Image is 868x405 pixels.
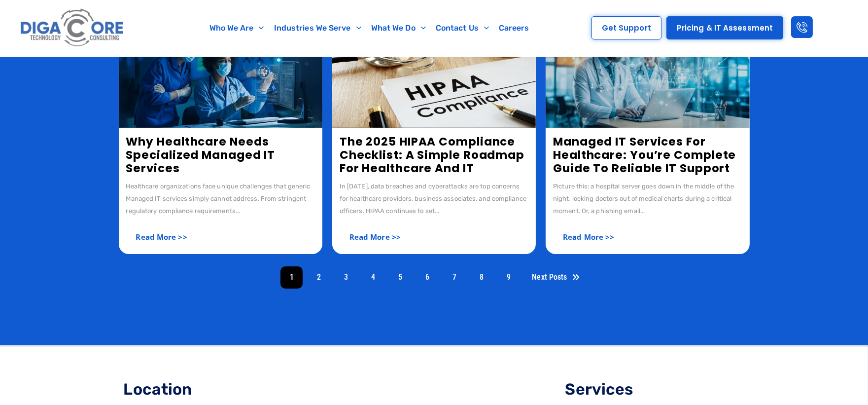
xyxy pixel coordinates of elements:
img: HIPAA compliance checklist [332,29,536,128]
a: Managed IT Services for Healthcare: You’re Complete Guide to Reliable IT Support [553,134,736,176]
h4: Location [124,381,303,397]
a: 7 [443,266,465,289]
a: Industries We Serve [269,17,366,39]
h4: Services [565,381,745,397]
a: 2 [308,266,330,289]
img: managed it services for healthcare [546,29,749,128]
img: Digacore logo 1 [18,5,127,51]
a: Who We Are [205,17,269,39]
a: Pricing & IT Assessment [666,16,783,39]
a: Get Support [591,16,661,39]
nav: Menu [172,17,567,39]
span: Get Support [602,24,651,32]
a: Read More >> [340,227,411,247]
a: Careers [494,17,534,39]
span: 1 [280,266,303,289]
a: 4 [362,266,384,289]
a: 5 [389,266,411,289]
div: Healthcare organizations face unique challenges that generic Managed IT services simply cannot ad... [126,180,315,217]
div: Picture this: a hospital server goes down in the middle of the night, locking doctors out of medi... [553,180,742,217]
a: Contact Us [431,17,494,39]
a: Read More >> [553,227,624,247]
a: 3 [335,266,357,289]
a: 6 [416,266,438,289]
span: Pricing & IT Assessment [677,24,773,32]
img: Why Healthcare Needs Specialized Managed IT Services [119,29,322,128]
a: 9 [497,266,520,289]
a: Why Healthcare Needs Specialized Managed IT Services [126,134,276,176]
a: 8 [470,266,492,289]
a: The 2025 HIPAA Compliance Checklist: A Simple Roadmap for Healthcare and IT [340,134,524,176]
div: In [DATE], data breaches and cyberattacks are top concerns for healthcare providers, business ass... [340,180,528,217]
a: Read More >> [126,227,197,247]
a: Next Posts [524,266,587,289]
a: What We Do [366,17,431,39]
